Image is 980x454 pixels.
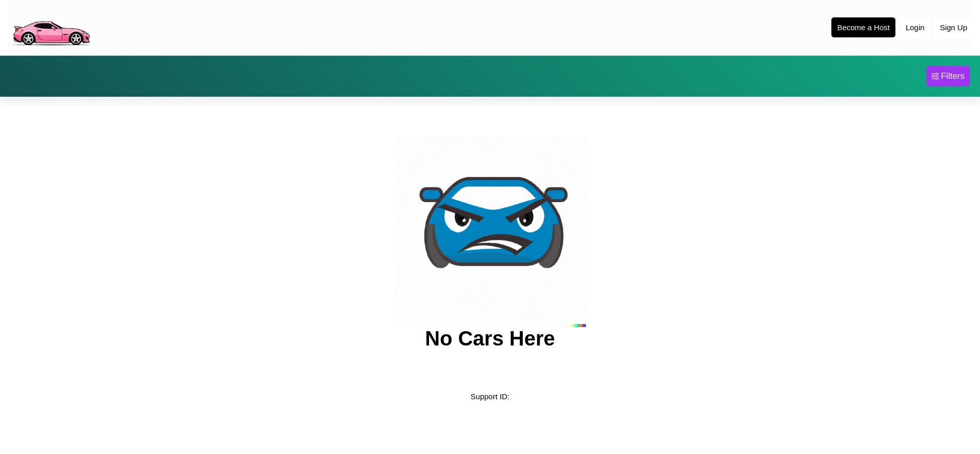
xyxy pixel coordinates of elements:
button: Become a Host [831,17,895,37]
button: Login [901,18,930,37]
button: Sign Up [935,18,972,37]
p: Support ID: [471,390,509,403]
button: Filters [926,66,970,87]
img: logo [8,5,94,48]
h2: No Cars Here [425,327,555,350]
img: car [394,136,586,327]
div: Filters [941,71,965,81]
